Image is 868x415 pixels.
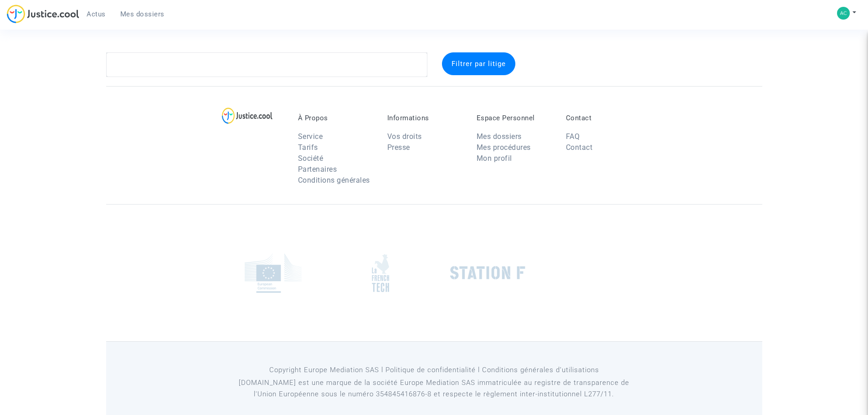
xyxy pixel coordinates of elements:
[298,143,318,152] a: Tarifs
[566,143,593,152] a: Contact
[298,154,324,163] a: Société
[226,377,642,400] p: [DOMAIN_NAME] est une marque de la société Europe Mediation SAS immatriculée au registre de tr...
[222,108,272,124] img: logo-lg.svg
[298,176,370,184] a: Conditions générales
[7,5,79,23] img: jc-logo.svg
[566,132,580,141] a: FAQ
[120,10,164,18] span: Mes dossiers
[113,7,172,21] a: Mes dossiers
[245,253,302,293] img: europe_commision.png
[226,364,642,376] p: Copyright Europe Mediation SAS l Politique de confidentialité l Conditions générales d’utilisa...
[477,114,552,122] p: Espace Personnel
[298,165,337,174] a: Partenaires
[837,7,850,20] img: 40d3cd1d0c5f4c8fe49dd6444489df2d
[566,114,642,122] p: Contact
[79,7,113,21] a: Actus
[372,254,389,292] img: french_tech.png
[452,60,506,68] span: Filtrer par litige
[387,143,410,152] a: Presse
[477,154,512,163] a: Mon profil
[477,132,522,141] a: Mes dossiers
[450,266,525,280] img: stationf.png
[298,114,374,122] p: À Propos
[87,10,106,18] span: Actus
[298,132,323,141] a: Service
[387,132,422,141] a: Vos droits
[477,143,531,152] a: Mes procédures
[387,114,463,122] p: Informations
